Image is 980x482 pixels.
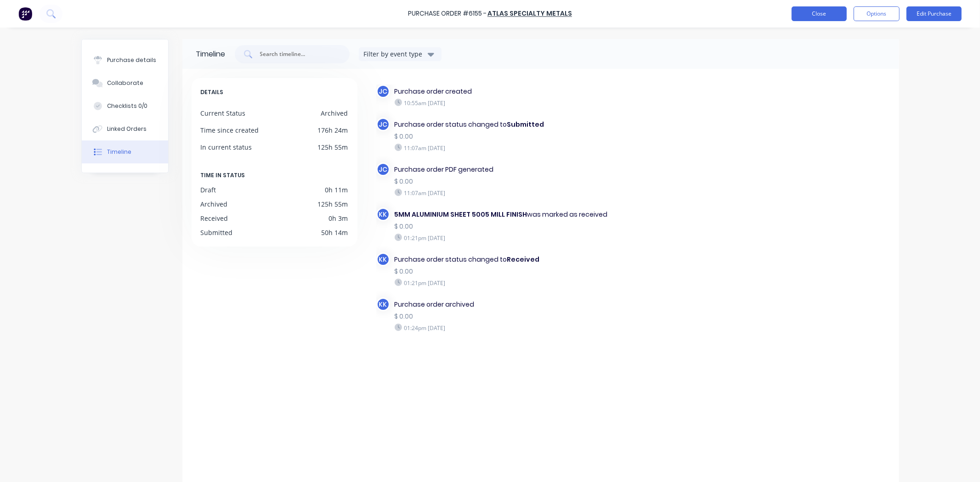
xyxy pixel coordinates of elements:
button: Purchase details [82,49,168,72]
div: 01:24pm [DATE] [395,324,632,332]
div: Current Status [201,108,246,118]
b: 5MM ALUMINIUM SHEET 5005 MILL FINISH [395,210,527,219]
div: 176h 24m [318,125,348,135]
div: Filter by event type [364,49,425,59]
span: TIME IN STATUS [201,170,245,180]
div: $ 0.00 [395,132,632,141]
div: Archived [321,108,348,118]
button: Options [854,6,900,21]
div: $ 0.00 [395,222,632,231]
div: JC [376,163,390,176]
div: Purchase order archived [395,300,632,309]
button: Edit Purchase [906,6,962,21]
div: 01:21pm [DATE] [395,234,632,242]
div: 11:07am [DATE] [395,144,632,152]
div: Time since created [201,125,259,135]
div: Checklists 0/0 [107,102,147,110]
div: 10:55am [DATE] [395,99,632,107]
span: DETAILS [201,87,224,97]
div: Purchase order status changed to [395,255,632,264]
div: JC [376,118,390,131]
div: 01:21pm [DATE] [395,279,632,287]
div: Purchase order status changed to [395,120,632,129]
div: Purchase order PDF generated [395,165,632,174]
div: JC [376,84,390,98]
div: In current status [201,142,252,152]
div: Purchase details [107,56,156,64]
div: Linked Orders [107,125,147,133]
div: 11:07am [DATE] [395,189,632,197]
div: Collaborate [107,79,143,87]
button: Checklists 0/0 [82,95,168,118]
div: Purchase Order #6155 - [408,9,487,19]
button: Timeline [82,140,168,163]
a: Atlas Specialty Metals [487,9,572,18]
div: KK [376,207,390,221]
div: Received [201,213,228,223]
div: Submitted [201,228,233,237]
div: Timeline [107,148,131,156]
b: Received [507,255,540,264]
div: 50h 14m [322,228,348,237]
button: Linked Orders [82,118,168,140]
div: Timeline [196,49,226,60]
div: 0h 11m [325,185,348,195]
div: 0h 3m [329,213,348,223]
div: KK [376,297,390,311]
button: Close [792,6,847,21]
b: Submitted [507,120,544,129]
div: Draft [201,185,216,195]
button: Collaborate [82,72,168,95]
img: Factory [18,7,32,21]
div: 125h 55m [318,142,348,152]
div: KK [376,252,390,266]
div: was marked as received [395,210,632,219]
div: Archived [201,199,228,209]
div: $ 0.00 [395,312,632,321]
div: $ 0.00 [395,267,632,276]
div: 125h 55m [318,199,348,209]
input: Search timeline... [259,50,335,59]
button: Filter by event type [359,47,442,61]
div: Purchase order created [395,87,632,96]
div: $ 0.00 [395,177,632,186]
